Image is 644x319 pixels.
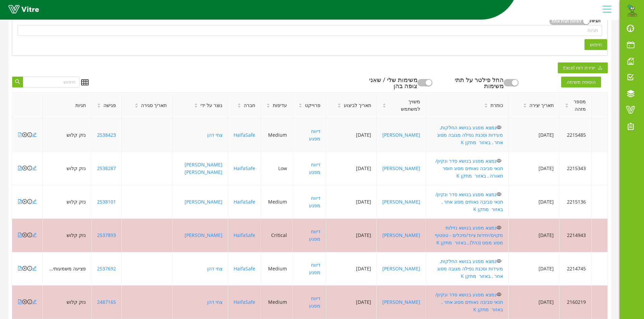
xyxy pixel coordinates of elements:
td: Medium [261,286,293,319]
td: [DATE] [326,286,377,319]
a: edit [32,265,37,272]
span: נוצר על ידי [200,102,222,109]
td: [DATE] [509,185,559,219]
span: edit [32,166,37,170]
span: caret-up [135,102,138,106]
a: file-pdf [18,299,22,305]
button: search [12,77,23,87]
span: download [598,65,602,71]
a: [PERSON_NAME] [185,232,222,238]
a: edit [32,165,37,171]
td: Medium [261,185,293,219]
a: [PERSON_NAME] [185,198,222,205]
a: HaifaSafe [234,265,255,272]
a: דיווח מפגע [309,128,320,142]
td: [DATE] [326,185,377,219]
span: נזק קלוש [67,165,86,171]
span: close-circle [22,299,27,304]
a: edit [32,299,37,305]
span: יצירת דוח Excel [563,64,595,72]
div: משימות שלי / שאני צופה בהן [360,77,418,89]
span: caret-up [565,102,569,106]
td: Critical [261,219,293,252]
span: edit [32,299,37,304]
span: נזק קלוש [67,198,86,205]
td: [DATE] [326,219,377,252]
a: [PERSON_NAME] [382,198,420,205]
a: file-pdf [18,132,22,138]
span: info-circle [27,266,32,271]
span: caret-down [237,105,241,109]
img: 1b769f6a-5bd2-4624-b62a-8340ff607ce4.png [625,3,639,17]
button: חיפוש [585,39,607,50]
td: [DATE] [509,118,559,152]
a: נמצא מפגע בנושא סדר ונקיון/ תנאי סביבה נאותים מסוג אחר , באזור מתקן K [435,291,503,313]
span: close-circle [22,132,27,137]
span: file-pdf [18,166,22,170]
a: file-pdf [18,265,22,272]
a: edit [32,132,37,138]
span: info-circle [27,132,32,137]
span: caret-up [337,102,341,106]
span: מספר מזהה [571,98,586,113]
td: [DATE] [509,219,559,252]
a: file-pdf [18,165,22,171]
a: נמצא מפגע בנושא סדר ונקיון/ תנאי סביבה נאותים מסוג אחר , באזור מתקן K [435,191,503,212]
a: נמצא מפגע בנושא החלקות, מעידות וסכנת נפילה מגובה מסוג אחר , באזור מתקן K [437,258,503,279]
td: [DATE] [326,252,377,286]
a: הוספת משימה [561,77,608,85]
span: close-circle [22,233,27,237]
span: caret-down [484,105,488,109]
span: caret-up [266,102,270,106]
span: table [81,79,89,86]
a: צחי דהן [207,265,222,272]
span: info-circle [27,199,32,204]
td: 2215136 [559,185,592,219]
a: [PERSON_NAME] [382,132,420,138]
span: eye [497,259,501,263]
a: file-pdf [18,198,22,205]
span: info-circle [27,166,32,170]
span: caret-down [299,105,302,109]
span: caret-down [565,105,569,109]
span: caret-up [194,102,198,106]
td: 2214745 [559,252,592,286]
span: caret-down [135,105,138,109]
td: Medium [261,118,293,152]
a: דיווח מפגע [309,262,320,275]
span: info-circle [27,233,32,237]
td: [DATE] [326,118,377,152]
button: downloadיצירת דוח Excel [558,62,608,73]
span: נזק קלוש [67,132,86,138]
a: נמצא מפגע בנושא נזילות מקוים/יחידות ציוד/מיכלים - טפטוף מסוג ממס (כהל) , באזור מתקן K [435,224,503,246]
td: Medium [261,252,293,286]
a: edit [32,198,37,205]
span: caret-up [382,102,386,106]
span: הוספת משימה [561,77,601,87]
a: [PERSON_NAME] [382,232,420,238]
span: caret-up [484,102,488,106]
span: eye [497,125,501,130]
span: caret-up [97,102,101,106]
a: 2537692 [97,265,116,272]
span: file-pdf [18,233,22,237]
td: 2214943 [559,219,592,252]
a: file-pdf [18,232,22,238]
span: עדיפות [273,102,287,109]
span: info-circle [27,299,32,304]
span: close-circle [22,266,27,271]
a: HaifaSafe [234,165,255,171]
span: פרוייקט [305,102,320,109]
span: תאריך יצירה [529,102,554,109]
span: file-pdf [18,199,22,204]
a: דיווח מפגע [309,161,320,175]
a: צחי דהן [207,299,222,305]
a: 2487165 [97,299,116,305]
td: 2160219 [559,286,592,319]
td: [DATE] [509,252,559,286]
span: caret-up [237,102,241,106]
a: 2538287 [97,165,116,171]
span: file-pdf [18,132,22,137]
span: close-circle [22,199,27,204]
span: search [15,79,20,85]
